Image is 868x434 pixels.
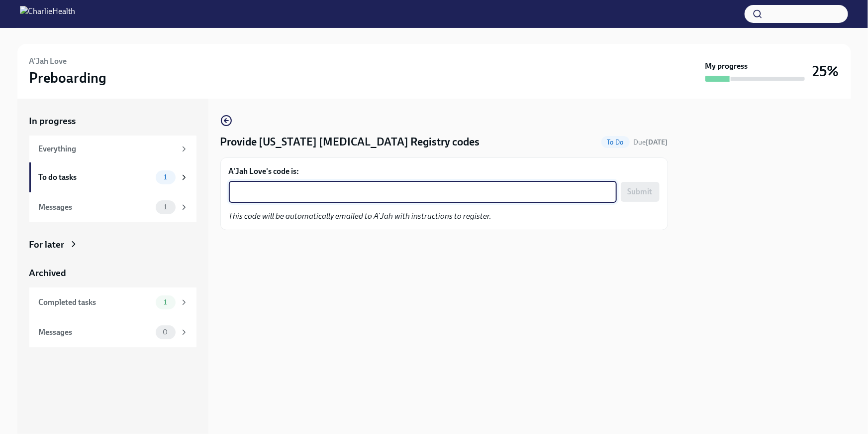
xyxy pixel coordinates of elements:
[157,328,174,336] span: 0
[29,238,196,251] a: For later
[29,192,196,222] a: Messages1
[20,6,75,22] img: CharlieHealth
[29,317,196,347] a: Messages0
[646,138,668,146] strong: [DATE]
[39,327,152,338] div: Messages
[29,56,67,67] h6: A'Jah Love
[39,144,176,154] div: Everything
[229,166,660,177] label: A'Jah Love's code is:
[158,298,173,306] span: 1
[39,297,152,308] div: Completed tasks
[229,211,492,221] em: This code will be automatically emailed to A'Jah with instructions to register.
[29,69,107,87] h3: Preboarding
[29,136,196,162] a: Everything
[39,202,152,213] div: Messages
[634,138,668,146] span: Due
[29,267,196,280] a: Archived
[601,139,630,146] span: To Do
[158,203,173,211] span: 1
[813,62,839,80] h3: 25%
[634,138,668,147] span: August 30th, 2025 09:00
[158,173,173,181] span: 1
[29,162,196,192] a: To do tasks1
[29,288,196,317] a: Completed tasks1
[29,115,196,128] a: In progress
[29,238,65,251] div: For later
[705,61,748,72] strong: My progress
[220,135,480,149] h4: Provide [US_STATE] [MEDICAL_DATA] Registry codes
[39,172,152,183] div: To do tasks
